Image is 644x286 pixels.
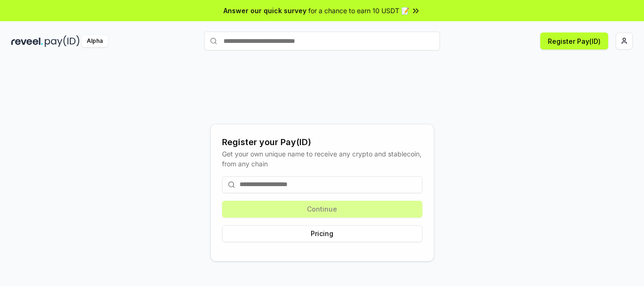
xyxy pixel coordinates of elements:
button: Pricing [222,225,422,242]
div: Get your own unique name to receive any crypto and stablecoin, from any chain [222,149,422,169]
div: Register your Pay(ID) [222,136,422,149]
span: for a chance to earn 10 USDT 📝 [308,6,409,16]
img: reveel_dark [11,35,43,47]
button: Register Pay(ID) [540,33,608,49]
img: pay_id [45,35,80,47]
span: Answer our quick survey [223,6,306,16]
div: Alpha [82,35,108,47]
